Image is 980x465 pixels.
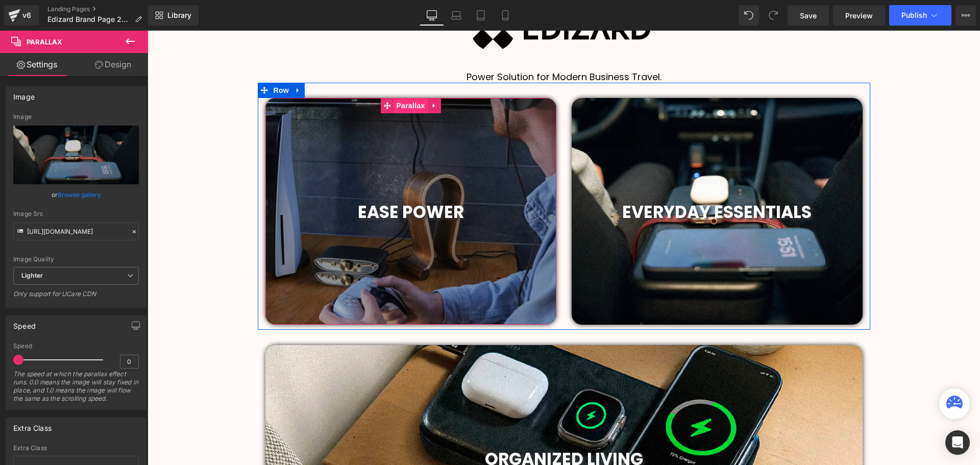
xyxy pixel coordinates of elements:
a: Desktop [420,5,444,26]
div: The speed at which the parallax effect runs. 0.0 means the image will stay fixed in place, and 1.... [13,370,139,409]
a: Expand / Collapse [144,52,157,67]
a: New Library [148,5,199,26]
div: Image Src [13,210,139,217]
a: Browse gallery [58,186,101,204]
a: Landing Pages [47,5,150,13]
div: Image [13,87,35,101]
input: Link [13,223,139,240]
div: Extra Class [13,418,52,432]
span: Parallax [27,38,62,46]
div: Image Quality [13,256,139,263]
span: Row [124,52,144,67]
span: Publish [901,11,927,19]
div: or [13,189,139,200]
button: Redo [763,5,783,26]
div: Extra Class [13,445,139,452]
a: Expand / Collapse [280,67,293,83]
div: v6 [20,9,33,22]
div: Only support for UCare CDN [13,290,139,305]
span: Save [800,10,817,21]
div: Image [13,113,139,120]
a: v6 [4,5,39,26]
span: EVERYDAY ESSENTIALS [475,169,664,193]
span: Preview [845,10,873,21]
a: Laptop [444,5,469,26]
div: Open Intercom Messenger [945,430,970,455]
div: Speed [13,316,36,330]
span: ORGANIZED LIVING [337,417,496,440]
a: Mobile [493,5,518,26]
span: Edizard Brand Page 2025 [47,15,131,23]
button: More [955,5,976,26]
span: EASE POWER [210,169,316,193]
button: Publish [889,5,951,26]
span: Parallax [246,67,280,83]
a: Preview [833,5,885,26]
a: Tablet [469,5,493,26]
span: Library [167,11,191,20]
a: Design [76,53,150,76]
button: Undo [739,5,759,26]
b: Lighter [21,272,43,279]
div: Speed [13,342,139,350]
